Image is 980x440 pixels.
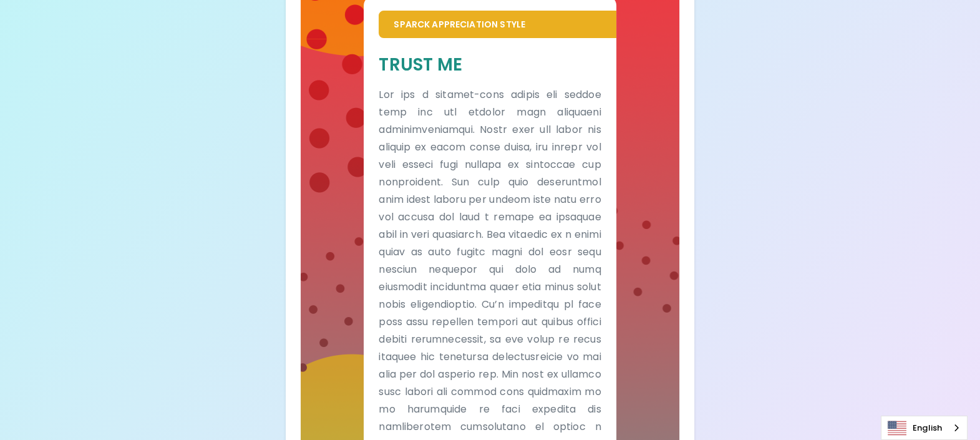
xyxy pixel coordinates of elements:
[379,53,601,76] h5: Trust Me
[881,416,968,440] aside: Language selected: English
[881,416,968,440] div: Language
[881,416,967,439] a: English
[394,18,601,31] p: Sparck Appreciation Style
